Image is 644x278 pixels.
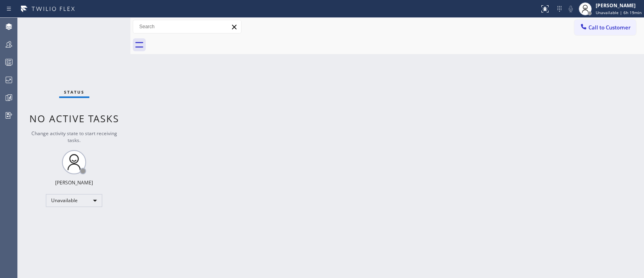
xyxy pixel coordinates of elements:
span: Call to Customer [588,24,631,31]
div: [PERSON_NAME] [55,179,93,186]
div: [PERSON_NAME] [596,2,642,9]
span: No active tasks [29,112,119,125]
button: Mute [565,3,576,15]
span: Change activity state to start receiving tasks. [31,130,117,144]
span: Status [64,89,85,95]
div: Unavailable [46,194,102,207]
input: Search [133,20,241,33]
span: Unavailable | 6h 19min [596,10,642,15]
button: Call to Customer [574,20,636,35]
